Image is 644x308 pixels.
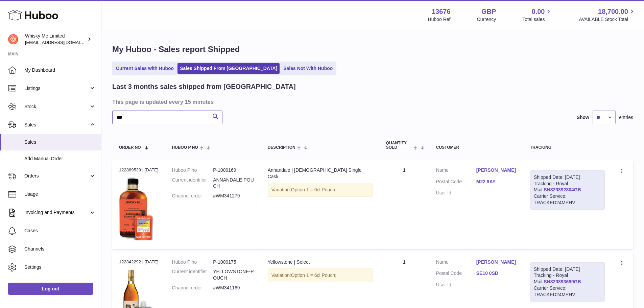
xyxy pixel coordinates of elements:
[172,268,213,281] dt: Current identifier
[112,82,296,91] h2: Last 3 months sales shipped from [GEOGRAPHIC_DATA]
[213,177,254,190] dd: ANNANDALE-POUCH
[172,285,213,291] dt: Channel order
[213,268,254,281] dd: YELLOWSTONE-POUCH
[544,187,581,192] a: SN829392804GB
[436,167,476,175] dt: Name
[522,16,552,23] span: Total sales
[291,273,336,278] span: Option 1 = 6cl Pouch;
[436,190,476,196] dt: User Id
[577,114,589,121] label: Show
[268,167,373,180] div: Annandale | [DEMOGRAPHIC_DATA] Single Cask
[476,179,517,185] a: M22 9AY
[24,173,89,179] span: Orders
[386,141,412,150] span: Quantity Sold
[534,174,601,181] div: Shipped Date: [DATE]
[24,228,96,234] span: Cases
[268,145,295,150] span: Description
[213,193,254,199] dd: #WM341279
[428,16,451,23] div: Huboo Ref
[8,34,18,44] img: internalAdmin-13676@internal.huboo.com
[114,63,176,74] a: Current Sales with Huboo
[213,167,254,173] dd: P-1009169
[172,167,213,173] dt: Huboo P no
[24,67,96,73] span: My Dashboard
[477,16,496,23] div: Currency
[291,187,336,192] span: Option 1 = 6cl Pouch;
[268,259,373,265] div: Yellowstone | Select
[436,282,476,288] dt: User Id
[24,103,89,110] span: Stock
[112,44,633,55] h1: My Huboo - Sales report Shipped
[119,145,141,150] span: Order No
[476,270,517,277] a: SE10 0SD
[530,262,605,302] div: Tracking - Royal Mail:
[532,7,545,16] span: 0.00
[476,259,517,265] a: [PERSON_NAME]
[598,7,628,16] span: 18,700.00
[534,193,601,206] div: Carrier Service: TRACKED24MPHV
[213,285,254,291] dd: #WM341169
[579,16,636,23] span: AVAILABLE Stock Total
[268,268,373,282] div: Variation:
[24,209,89,216] span: Invoicing and Payments
[481,7,496,16] strong: GBP
[379,160,429,249] td: 1
[579,7,636,23] a: 18,700.00 AVAILABLE Stock Total
[436,145,517,150] div: Customer
[172,145,198,150] span: Huboo P no
[172,259,213,265] dt: Huboo P no
[119,167,159,173] div: 122889539 | [DATE]
[268,183,373,197] div: Variation:
[534,285,601,298] div: Carrier Service: TRACKED24MPHV
[436,259,476,267] dt: Name
[544,279,581,284] a: SN829393699GB
[436,270,476,278] dt: Postal Code
[213,259,254,265] dd: P-1009175
[432,7,451,16] strong: 13676
[530,170,605,210] div: Tracking - Royal Mail:
[24,85,89,92] span: Listings
[24,122,89,128] span: Sales
[119,259,159,265] div: 122842292 | [DATE]
[281,63,335,74] a: Sales Not With Huboo
[25,33,86,46] div: Whisky Me Limited
[172,177,213,190] dt: Current identifier
[119,175,153,240] img: Packcutout_dbac68cd-9785-4f04-bbd6-db4ec97e50f6.png
[24,264,96,270] span: Settings
[619,114,633,121] span: entries
[24,191,96,197] span: Usage
[24,246,96,252] span: Channels
[172,193,213,199] dt: Channel order
[476,167,517,173] a: [PERSON_NAME]
[530,145,605,150] div: Tracking
[24,156,96,162] span: Add Manual Order
[177,63,280,74] a: Sales Shipped From [GEOGRAPHIC_DATA]
[534,266,601,273] div: Shipped Date: [DATE]
[112,98,631,105] h3: This page is updated every 15 minutes
[25,40,99,45] span: [EMAIL_ADDRESS][DOMAIN_NAME]
[522,7,552,23] a: 0.00 Total sales
[24,139,96,145] span: Sales
[8,283,93,295] a: Log out
[436,179,476,187] dt: Postal Code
